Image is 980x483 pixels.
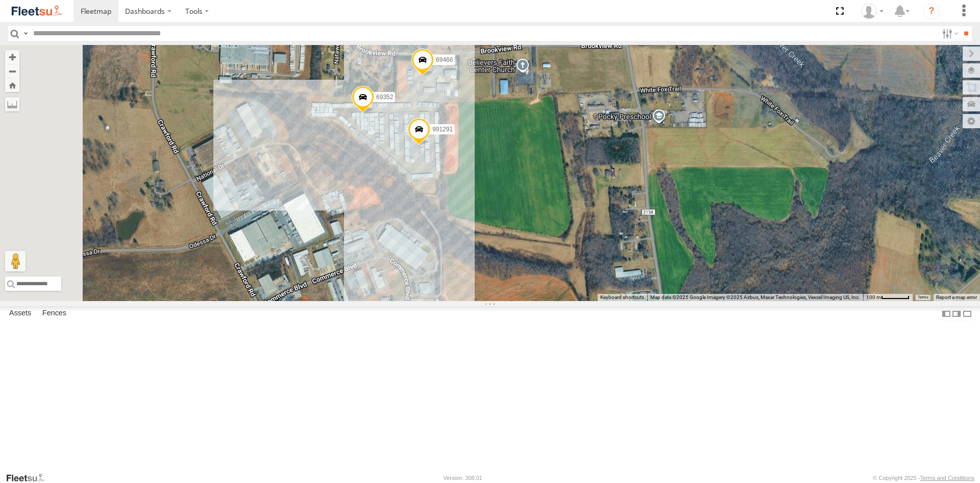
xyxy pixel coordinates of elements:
[857,4,887,19] div: John Stringer
[650,294,860,300] span: Map data ©2025 Google Imagery ©2025 Airbus, Maxar Technologies, Vexcel Imaging US, Inc.
[600,294,644,301] button: Keyboard shortcuts
[936,294,977,300] a: Report a map error
[918,295,928,300] a: Terms (opens in new tab)
[5,50,19,64] button: Zoom in
[10,4,63,18] img: fleetsu-logo-horizontal.svg
[873,475,974,481] div: © Copyright 2025 -
[866,294,881,300] span: 100 m
[21,26,30,41] label: Search Query
[5,78,19,92] button: Zoom Home
[938,26,960,41] label: Search Filter Options
[5,64,19,78] button: Zoom out
[37,307,71,321] label: Fences
[5,251,26,271] button: Drag Pegman onto the map to open Street View
[920,475,974,481] a: Terms and Conditions
[4,307,36,321] label: Assets
[436,56,453,63] span: 69466
[863,294,913,301] button: Map Scale: 100 m per 52 pixels
[432,126,453,133] span: 991291
[962,306,972,321] label: Hide Summary Table
[6,473,53,483] a: Visit our Website
[963,114,980,128] label: Map Settings
[444,475,482,481] div: Version: 308.01
[923,3,940,19] i: ?
[5,97,19,111] label: Measure
[941,306,951,321] label: Dock Summary Table to the Left
[951,306,962,321] label: Dock Summary Table to the Right
[376,94,393,101] span: 69352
